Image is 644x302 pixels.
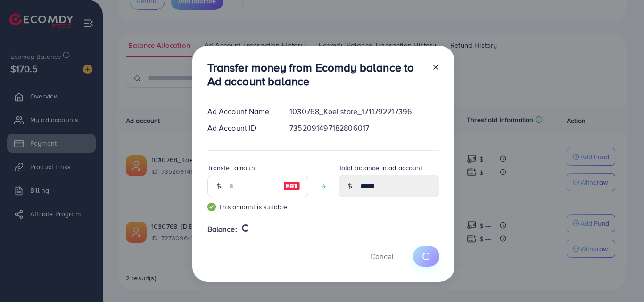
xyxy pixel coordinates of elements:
div: Ad Account Name [200,106,282,117]
div: 7352091497182806017 [282,122,446,133]
button: Cancel [358,246,405,266]
label: Total balance in ad account [339,163,422,172]
img: guide [207,203,216,211]
span: Balance: [207,224,237,235]
div: Ad Account ID [200,122,282,133]
label: Transfer amount [207,163,257,172]
iframe: Chat [604,260,637,295]
div: 1030768_Koel store_1711792217396 [282,106,446,117]
h3: Transfer money from Ecomdy balance to Ad account balance [207,61,424,88]
img: image [283,180,300,192]
span: Cancel [370,251,394,261]
small: This amount is suitable [207,202,308,212]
